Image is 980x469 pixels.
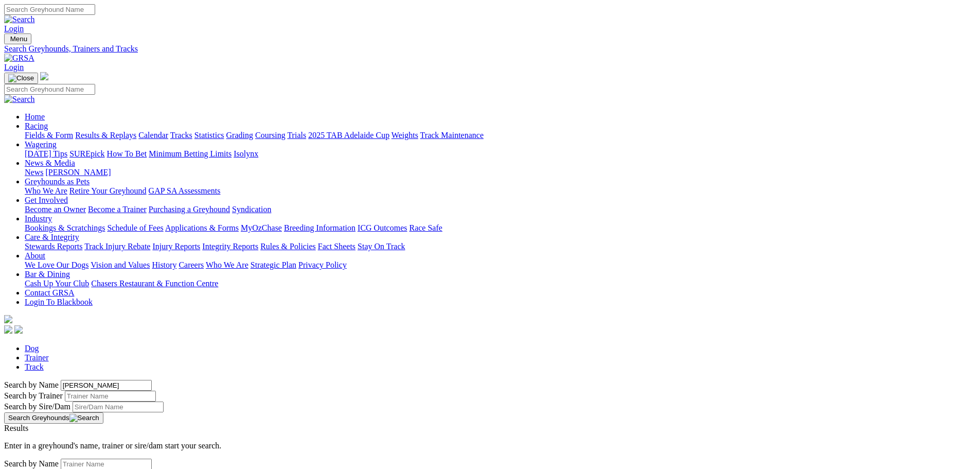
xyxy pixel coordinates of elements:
[65,391,156,402] input: Search by Trainer name
[206,260,248,269] a: Who We Are
[25,196,68,204] a: Get Involved
[25,279,89,288] a: Cash Up Your Club
[260,242,316,251] a: Rules & Policies
[234,149,258,158] a: Isolynx
[4,4,95,15] input: Search
[25,288,74,297] a: Contact GRSA
[251,260,296,269] a: Strategic Plan
[287,131,306,140] a: Trials
[25,362,44,371] a: Track
[25,205,86,214] a: Become an Owner
[25,140,57,149] a: Wagering
[25,242,82,251] a: Stewards Reports
[91,279,218,288] a: Chasers Restaurant & Function Centre
[170,131,192,140] a: Tracks
[232,205,271,214] a: Syndication
[4,33,31,44] button: Toggle navigation
[420,131,484,140] a: Track Maintenance
[61,380,152,391] input: Search by Greyhound name
[45,168,111,177] a: [PERSON_NAME]
[25,149,976,159] div: Wagering
[25,251,45,260] a: About
[69,186,147,195] a: Retire Your Greyhound
[73,402,164,412] input: Search by Sire/Dam name
[149,205,230,214] a: Purchasing a Greyhound
[25,260,88,269] a: We Love Our Dogs
[4,95,35,104] img: Search
[409,223,442,232] a: Race Safe
[358,242,405,251] a: Stay On Track
[8,74,34,82] img: Close
[107,223,163,232] a: Schedule of Fees
[4,54,34,63] img: GRSA
[226,131,253,140] a: Grading
[4,380,59,389] label: Search by Name
[4,424,976,433] div: Results
[194,131,224,140] a: Statistics
[4,84,95,95] input: Search
[25,168,976,177] div: News & Media
[25,270,70,279] a: Bar & Dining
[75,131,136,140] a: Results & Replays
[25,131,73,140] a: Fields & Form
[25,298,93,306] a: Login To Blackbook
[40,72,48,80] img: logo-grsa-white.png
[308,131,389,140] a: 2025 TAB Adelaide Cup
[25,112,45,121] a: Home
[284,223,355,232] a: Breeding Information
[84,242,150,251] a: Track Injury Rebate
[25,131,976,140] div: Racing
[25,260,976,270] div: About
[25,214,52,223] a: Industry
[14,325,23,334] img: twitter.svg
[25,121,48,130] a: Racing
[25,177,90,186] a: Greyhounds as Pets
[4,24,24,33] a: Login
[25,159,75,167] a: News & Media
[25,223,105,232] a: Bookings & Scratchings
[318,242,355,251] a: Fact Sheets
[4,441,976,450] p: Enter in a greyhound's name, trainer or sire/dam start your search.
[4,315,12,323] img: logo-grsa-white.png
[4,63,24,72] a: Login
[4,44,976,54] a: Search Greyhounds, Trainers and Tracks
[91,260,150,269] a: Vision and Values
[4,15,35,24] img: Search
[88,205,147,214] a: Become a Trainer
[4,391,63,400] label: Search by Trainer
[179,260,204,269] a: Careers
[4,402,70,411] label: Search by Sire/Dam
[25,344,39,353] a: Dog
[25,233,79,241] a: Care & Integrity
[25,223,976,233] div: Industry
[149,186,221,195] a: GAP SA Assessments
[25,205,976,214] div: Get Involved
[25,279,976,288] div: Bar & Dining
[25,186,976,196] div: Greyhounds as Pets
[4,73,38,84] button: Toggle navigation
[391,131,418,140] a: Weights
[25,149,67,158] a: [DATE] Tips
[298,260,347,269] a: Privacy Policy
[10,35,27,43] span: Menu
[25,242,976,251] div: Care & Integrity
[255,131,286,140] a: Coursing
[165,223,239,232] a: Applications & Forms
[4,459,59,468] label: Search by Name
[241,223,282,232] a: MyOzChase
[138,131,168,140] a: Calendar
[152,242,200,251] a: Injury Reports
[149,149,231,158] a: Minimum Betting Limits
[69,149,104,158] a: SUREpick
[152,260,176,269] a: History
[4,325,12,334] img: facebook.svg
[358,223,407,232] a: ICG Outcomes
[25,186,67,195] a: Who We Are
[4,412,103,424] button: Search Greyhounds
[25,353,49,362] a: Trainer
[69,414,99,422] img: Search
[107,149,147,158] a: How To Bet
[25,168,43,177] a: News
[202,242,258,251] a: Integrity Reports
